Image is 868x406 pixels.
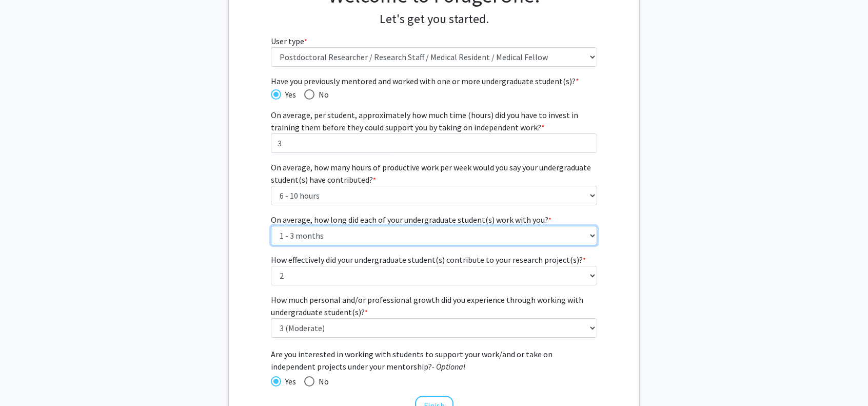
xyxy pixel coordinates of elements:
[271,12,598,27] h4: Let's get you started.
[271,75,598,87] span: Have you previously mentored and worked with one or more undergraduate student(s)?
[271,35,307,47] label: User type
[271,214,551,226] label: On average, how long did each of your undergraduate student(s) work with you?
[271,294,598,318] label: How much personal and/or professional growth did you experience through working with undergraduat...
[271,87,598,101] mat-radio-group: Have you previously mentored and worked with one or more undergraduate student(s)?
[281,375,296,388] span: Yes
[271,110,578,132] span: On average, per student, approximately how much time (hours) did you have to invest in training t...
[8,360,44,398] iframe: Chat
[314,375,329,388] span: No
[271,348,598,373] span: Are you interested in working with students to support your work/and or take on independent proje...
[271,161,598,186] label: On average, how many hours of productive work per week would you say your undergraduate student(s...
[281,88,296,101] span: Yes
[432,361,465,372] i: - Optional
[314,88,329,101] span: No
[271,254,586,266] label: How effectively did your undergraduate student(s) contribute to your research project(s)?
